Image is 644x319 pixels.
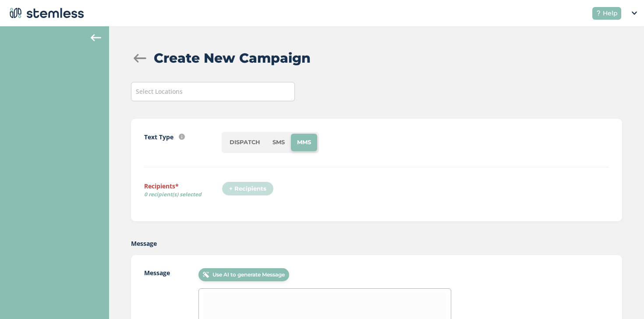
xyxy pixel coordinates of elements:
[131,239,157,248] label: Message
[223,134,266,151] li: DISPATCH
[179,134,185,140] img: icon-info-236977d2.svg
[603,9,618,18] span: Help
[212,271,285,279] span: Use AI to generate Message
[596,11,601,16] img: icon-help-white-03924b79.svg
[266,134,291,151] li: SMS
[291,134,317,151] li: MMS
[600,277,644,319] iframe: Chat Widget
[144,181,222,202] label: Recipients*
[91,34,101,41] img: icon-arrow-back-accent-c549486e.svg
[632,11,637,15] img: icon_down-arrow-small-66adaf34.svg
[144,132,173,142] label: Text Type
[198,268,289,281] button: Use AI to generate Message
[7,4,84,22] img: logo-dark-0685b13c.svg
[144,191,222,198] span: 0 recipient(s) selected
[154,48,311,68] h2: Create New Campaign
[136,87,183,96] span: Select Locations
